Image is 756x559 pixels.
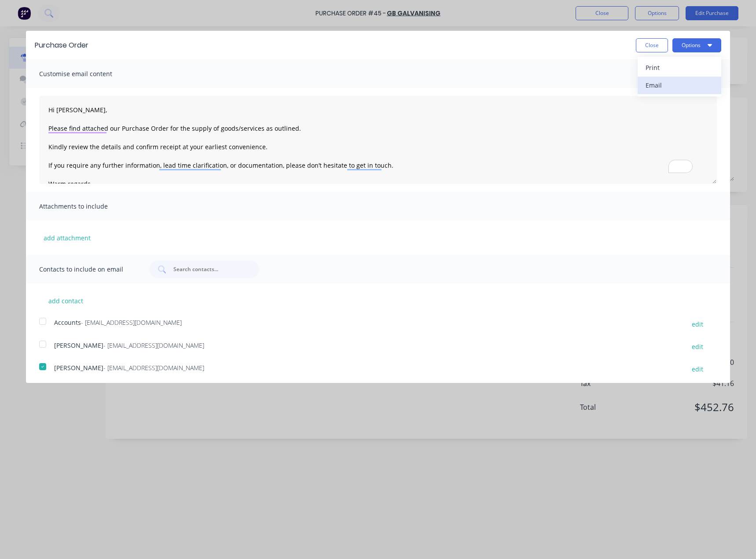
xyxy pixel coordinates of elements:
div: Print [646,61,713,74]
span: [PERSON_NAME] [54,364,103,372]
input: Search contacts... [172,265,246,274]
div: Purchase Order [35,40,88,51]
span: [PERSON_NAME] [54,341,103,349]
button: add attachment [39,231,95,244]
button: Email [638,77,721,94]
button: Options [672,38,721,52]
div: Email [646,79,713,92]
span: - [EMAIL_ADDRESS][DOMAIN_NAME] [103,341,204,349]
button: edit [686,363,708,375]
button: add contact [39,294,92,307]
button: edit [686,341,708,353]
span: - [EMAIL_ADDRESS][DOMAIN_NAME] [81,318,182,327]
button: Print [638,59,721,77]
span: Contacts to include on email [39,263,136,276]
span: Customise email content [39,68,136,80]
textarea: To enrich screen reader interactions, please activate Accessibility in Grammarly extension settings [39,96,717,184]
span: Attachments to include [39,200,136,213]
span: Accounts [54,318,81,327]
span: - [EMAIL_ADDRESS][DOMAIN_NAME] [103,364,204,372]
button: edit [686,318,708,330]
button: Close [636,38,668,52]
